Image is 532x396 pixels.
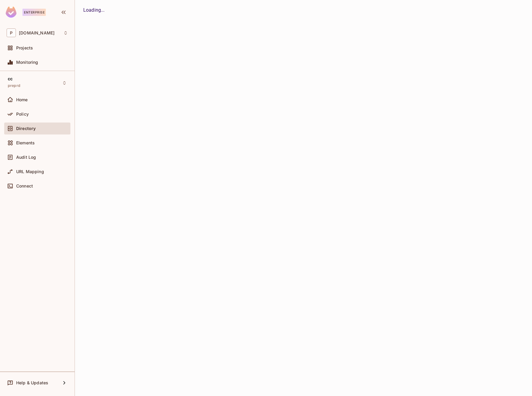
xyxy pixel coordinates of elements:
span: Home [16,97,28,102]
span: Directory [16,126,36,131]
span: cc [8,76,13,81]
span: URL Mapping [16,169,44,174]
span: P [7,28,16,37]
span: Workspace: pluto.tv [19,31,55,35]
div: Enterprise [22,9,46,16]
span: Elements [16,140,35,145]
span: Help & Updates [16,380,48,385]
span: Policy [16,112,29,117]
span: Audit Log [16,155,36,160]
span: Projects [16,46,33,50]
span: Monitoring [16,60,38,65]
div: Loading... [83,7,524,14]
img: SReyMgAAAABJRU5ErkJggg== [6,7,16,18]
span: preprd [8,83,20,88]
span: Connect [16,184,33,188]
